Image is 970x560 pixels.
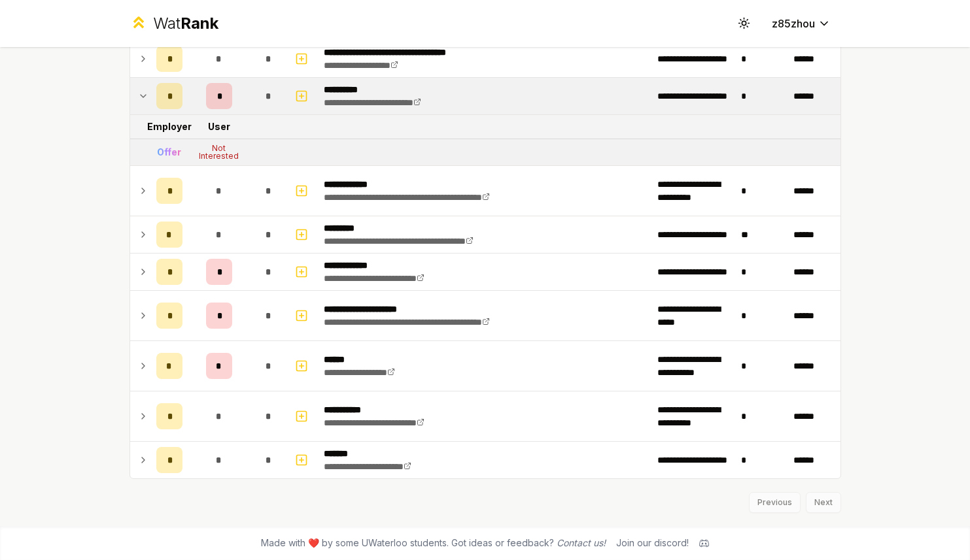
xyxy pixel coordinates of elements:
[557,537,606,548] a: Contact us!
[761,12,841,35] button: z85zhou
[616,536,689,550] div: Join our discord!
[261,536,606,550] span: Made with ❤️ by some UWaterloo students. Got ideas or feedback?
[130,13,219,34] a: WatRank
[157,146,181,159] div: Offer
[772,16,815,31] span: z85zhou
[193,144,245,160] div: Not Interested
[151,115,188,139] td: Employer
[181,14,218,33] span: Rank
[153,13,218,34] div: Wat
[188,115,251,139] td: User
